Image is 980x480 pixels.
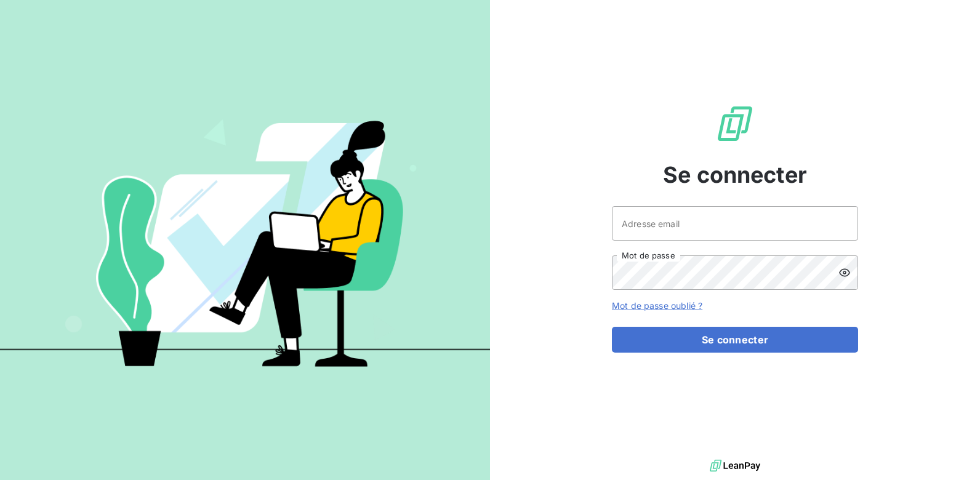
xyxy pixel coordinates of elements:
[710,457,760,475] img: logo
[612,206,858,241] input: placeholder
[612,300,702,311] a: Mot de passe oublié ?
[663,158,807,191] span: Se connecter
[612,327,858,353] button: Se connecter
[715,104,755,143] img: Logo LeanPay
